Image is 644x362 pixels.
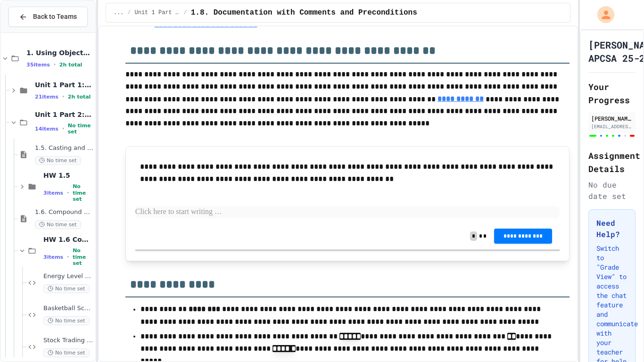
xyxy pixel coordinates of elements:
[59,62,83,68] span: 2h total
[35,110,93,119] span: Unit 1 Part 2: 1.5 - 1.9
[587,4,617,25] div: My Account
[591,123,633,130] div: [EMAIL_ADDRESS][DOMAIN_NAME]
[591,114,633,123] div: [PERSON_NAME]
[73,183,93,202] span: No time set
[35,208,93,216] span: 1.6. Compound Assignment Operators
[35,126,58,132] span: 14 items
[43,235,93,244] span: HW 1.6 Compound Assignment Operators
[43,171,93,180] span: HW 1.5
[43,337,93,345] span: Stock Trading Simulator
[35,94,58,100] span: 21 items
[588,179,636,202] div: No due date set
[588,149,636,175] h2: Assignment Details
[62,125,64,132] span: •
[62,93,64,100] span: •
[68,94,91,100] span: 2h total
[43,316,90,325] span: No time set
[191,7,417,18] span: 1.8. Documentation with Comments and Preconditions
[43,304,93,313] span: Basketball Score Tracker
[54,61,56,68] span: •
[73,247,93,266] span: No time set
[67,253,69,261] span: •
[43,348,90,357] span: No time set
[8,7,88,27] button: Back to Teams
[114,9,124,16] span: ...
[26,62,50,68] span: 35 items
[35,144,93,152] span: 1.5. Casting and Ranges of Values
[43,190,63,196] span: 3 items
[43,254,63,260] span: 3 items
[43,284,90,293] span: No time set
[35,156,81,165] span: No time set
[26,49,93,57] span: 1. Using Objects and Methods
[33,12,77,22] span: Back to Teams
[588,80,636,107] h2: Your Progress
[596,217,627,240] h3: Need Help?
[35,220,81,229] span: No time set
[43,272,93,280] span: Energy Level Tracker
[135,9,180,16] span: Unit 1 Part 2: 1.5 - 1.9
[127,9,131,16] span: /
[67,189,69,197] span: •
[68,123,93,135] span: No time set
[184,9,187,16] span: /
[35,81,93,89] span: Unit 1 Part 1: 1.1 - 1.4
